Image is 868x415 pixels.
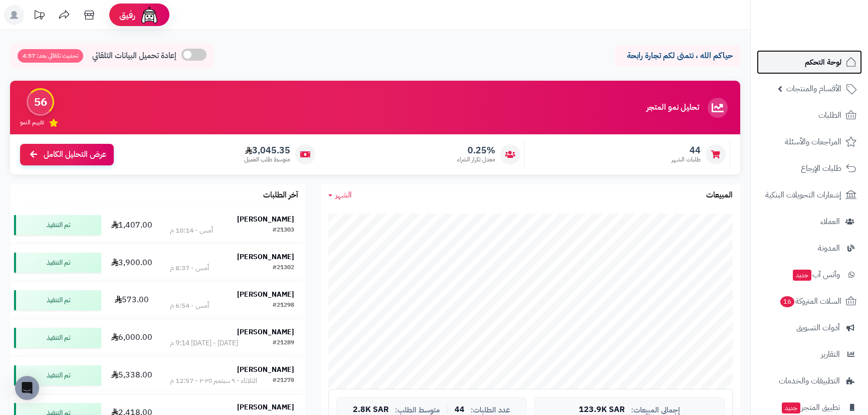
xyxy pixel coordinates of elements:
[757,342,862,366] a: التقارير
[237,364,294,375] strong: [PERSON_NAME]
[105,282,158,319] td: 573.00
[820,215,840,229] span: العملاء
[779,374,840,388] span: التطبيقات والخدمات
[672,145,701,156] span: 44
[757,183,862,207] a: إشعارات التحويلات البنكية
[14,253,101,273] div: تم التنفيذ
[471,406,510,414] span: عدد الطلبات:
[244,145,290,156] span: 3,045.35
[779,294,841,308] span: السلات المتروكة
[170,226,213,236] div: أمس - 10:14 م
[672,155,701,164] span: طلبات الشهر
[706,191,733,200] h3: المبيعات
[237,289,294,300] strong: [PERSON_NAME]
[757,289,862,313] a: السلات المتروكة16
[170,263,209,273] div: أمس - 8:37 م
[818,241,840,255] span: المدونة
[273,376,294,386] div: #21278
[14,215,101,235] div: تم التنفيذ
[792,268,840,282] span: وآتس آب
[237,252,294,262] strong: [PERSON_NAME]
[237,402,294,412] strong: [PERSON_NAME]
[44,149,106,160] span: عرض التحليل الكامل
[579,405,625,414] span: 123.9K SAR
[801,161,841,175] span: طلبات الإرجاع
[796,321,840,335] span: أدوات التسويق
[20,144,114,165] a: عرض التحليل الكامل
[782,402,800,413] span: جديد
[170,338,238,348] div: [DATE] - [DATE] 9:14 م
[139,5,159,25] img: ai-face.png
[781,400,840,414] span: تطبيق المتجر
[757,103,862,127] a: الطلبات
[105,319,158,356] td: 6,000.00
[821,347,840,361] span: التقارير
[170,376,257,386] div: الثلاثاء - ٩ سبتمبر ٢٠٢٥ - 12:57 م
[273,301,294,311] div: #21298
[27,5,52,28] a: تحديثات المنصة
[757,50,862,74] a: لوحة التحكم
[455,405,465,414] span: 44
[757,210,862,234] a: العملاء
[328,189,352,201] a: الشهر
[14,328,101,348] div: تم التنفيذ
[757,130,862,154] a: المراجعات والأسئلة
[757,236,862,260] a: المدونة
[785,135,841,149] span: المراجعات والأسئلة
[92,50,176,62] span: إعادة تحميل البيانات التلقائي
[273,263,294,273] div: #21302
[237,327,294,337] strong: [PERSON_NAME]
[631,406,680,414] span: إجمالي المبيعات:
[170,301,209,311] div: أمس - 6:54 م
[446,406,449,413] span: |
[780,296,794,307] span: 16
[800,26,858,47] img: logo-2.png
[244,155,290,164] span: متوسط طلب العميل
[765,188,841,202] span: إشعارات التحويلات البنكية
[237,214,294,225] strong: [PERSON_NAME]
[622,50,733,62] p: حياكم الله ، نتمنى لكم تجارة رابحة
[395,406,440,414] span: متوسط الطلب:
[757,369,862,393] a: التطبيقات والخدمات
[757,316,862,340] a: أدوات التسويق
[335,189,352,201] span: الشهر
[14,290,101,310] div: تم التنفيذ
[793,270,811,281] span: جديد
[646,103,699,112] h3: تحليل نمو المتجر
[119,9,135,21] span: رفيق
[457,145,495,156] span: 0.25%
[105,206,158,244] td: 1,407.00
[457,155,495,164] span: معدل تكرار الشراء
[105,244,158,281] td: 3,900.00
[273,338,294,348] div: #21289
[805,55,841,69] span: لوحة التحكم
[18,49,83,63] span: تحديث تلقائي بعد: 4:57
[263,191,298,200] h3: آخر الطلبات
[757,263,862,287] a: وآتس آبجديد
[105,357,158,394] td: 5,338.00
[818,108,841,122] span: الطلبات
[757,156,862,180] a: طلبات الإرجاع
[786,82,841,96] span: الأقسام والمنتجات
[273,226,294,236] div: #21303
[14,365,101,385] div: تم التنفيذ
[353,405,389,414] span: 2.8K SAR
[20,118,44,127] span: تقييم النمو
[15,376,39,400] div: Open Intercom Messenger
